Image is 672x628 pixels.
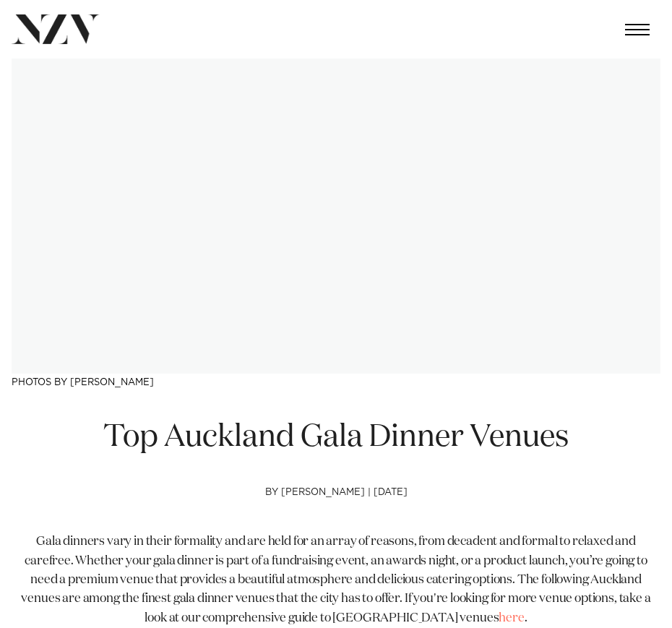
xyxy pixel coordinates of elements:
h1: Top Auckland Gala Dinner Venues [12,418,660,458]
p: Gala dinners vary in their formality and are held for an array of reasons, from decadent and form... [12,533,660,628]
a: here [499,612,524,624]
a: Photos by [PERSON_NAME] [12,378,154,387]
img: nzv-logo.png [12,14,100,44]
h4: by [PERSON_NAME] | [DATE] [12,487,660,533]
